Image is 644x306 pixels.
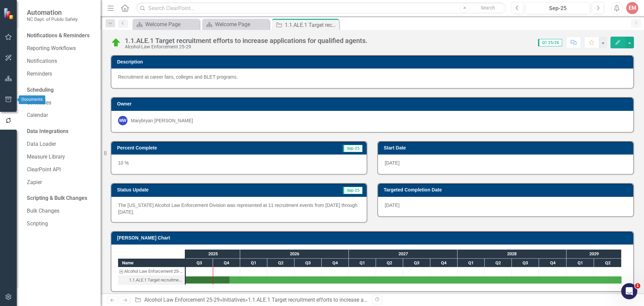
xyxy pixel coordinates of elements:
div: 2025 [186,250,240,258]
div: Data Integrations [27,128,68,135]
img: On Target [111,37,121,48]
div: Scripting & Bulk Changes [27,194,87,202]
div: Notifications & Reminders [27,32,90,40]
img: ClearPoint Strategy [3,7,15,19]
div: Q1 [349,259,376,267]
div: Alcohol Law Enforcement 25-29 [125,44,368,49]
span: Search [481,5,495,10]
div: Q4 [539,259,567,267]
div: Q2 [485,259,512,267]
a: Zapier [27,179,94,186]
div: Alcohol Law Enforcement 25-29 [118,267,185,276]
div: 2027 [349,250,458,258]
div: Task: Alcohol Law Enforcement 25-29 Start date: 2025-07-01 End date: 2025-07-02 [118,267,185,276]
a: Welcome Page [134,20,198,29]
span: Sep-25 [343,145,363,152]
div: 10 % [111,155,367,174]
div: MW [118,116,127,125]
p: The [US_STATE] Alcohol Law Enforcement Division was represented at 11 recruitment events from [DA... [118,202,360,215]
div: 2029 [567,250,622,258]
div: Task: Start date: 2025-07-01 End date: 2029-06-30 [118,276,185,285]
div: Q3 [403,259,430,267]
div: Recruitment at career fairs, colleges and BLET programs. [118,74,627,80]
div: Q4 [430,259,458,267]
input: Search ClearPoint... [136,2,506,14]
div: » » [135,296,367,304]
span: 1 [635,283,640,289]
div: Alcohol Law Enforcement 25-29 [124,267,183,276]
div: Name [118,259,185,267]
button: Search [471,3,504,13]
a: Measure Library [27,153,94,161]
span: Automation [27,8,77,16]
div: Q3 [512,259,539,267]
div: Scheduling [27,86,54,94]
a: Data Loader [27,140,94,148]
div: Q3 [294,259,322,267]
div: Q2 [376,259,403,267]
div: 2028 [458,250,567,258]
div: Q1 [458,259,485,267]
small: NC Dept. of Public Safety [27,16,77,22]
a: Calendar [27,112,94,119]
h3: Start Date [384,145,630,150]
a: ClearPoint API [27,166,94,174]
iframe: Intercom live chat [621,283,637,299]
a: Notifications [27,57,94,65]
div: Welcome Page [145,20,198,29]
span: Sep-25 [343,187,363,194]
h3: Owner [117,101,630,106]
a: Reporting Workflows [27,45,94,52]
div: Task: Start date: 2025-07-01 End date: 2029-06-30 [186,276,622,283]
div: Q1 [567,259,594,267]
div: Q2 [267,259,294,267]
div: 1.1.ALE.1 Target recruitment efforts to increase applications for qualified agents. [129,276,183,285]
div: 1.1.ALE.1 Target recruitment efforts to increase applications for qualified agents. [248,297,438,303]
h3: Status Update [117,187,266,192]
a: Initiatives [222,297,245,303]
a: Scripting [27,220,94,228]
span: [DATE] [385,203,399,208]
span: [DATE] [385,160,399,166]
div: Q2 [594,259,622,267]
h3: Description [117,59,630,64]
a: Alcohol Law Enforcement 25-29 [144,297,220,303]
div: 1.1.ALE.1 Target recruitment efforts to increase applications for qualified agents. [125,37,368,44]
a: Welcome Page [204,20,268,29]
div: Documents [19,95,45,104]
button: Sep-25 [526,2,590,14]
div: Q4 [322,259,349,267]
div: Q1 [240,259,267,267]
button: EM [626,2,638,14]
h3: [PERSON_NAME] Chart [117,235,630,241]
h3: Percent Complete [117,145,280,150]
div: 2026 [240,250,349,258]
div: Q3 [186,259,213,267]
div: 1.1.ALE.1 Target recruitment efforts to increase applications for qualified agents. [118,276,185,285]
div: Marybryan [PERSON_NAME] [131,117,193,124]
div: Sep-25 [528,4,588,12]
h3: Targeted Completion Date [384,187,630,192]
a: Reminders [27,70,94,78]
div: 1.1.ALE.1 Target recruitment efforts to increase applications for qualified agents. [285,21,337,29]
div: Q4 [213,259,240,267]
div: Welcome Page [215,20,268,29]
a: Schedules [27,99,94,107]
span: Q1 25/26 [538,39,562,46]
a: Bulk Changes [27,207,94,215]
